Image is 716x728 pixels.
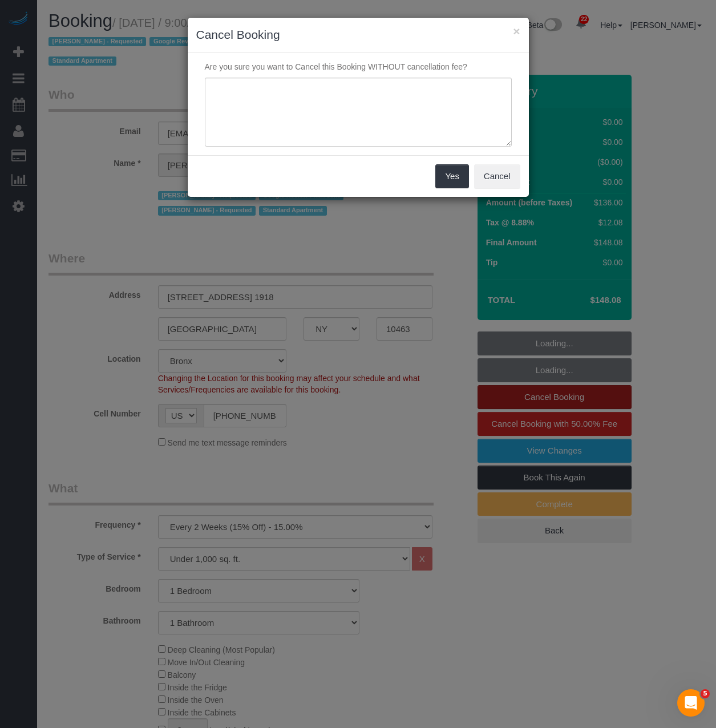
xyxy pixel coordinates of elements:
p: Are you sure you want to Cancel this Booking WITHOUT cancellation fee? [196,61,520,72]
button: Cancel [474,164,520,188]
sui-modal: Cancel Booking [188,18,529,197]
iframe: Intercom live chat [677,689,705,717]
button: Yes [435,164,468,188]
button: × [513,25,520,37]
span: 5 [701,689,710,698]
h3: Cancel Booking [196,26,520,43]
